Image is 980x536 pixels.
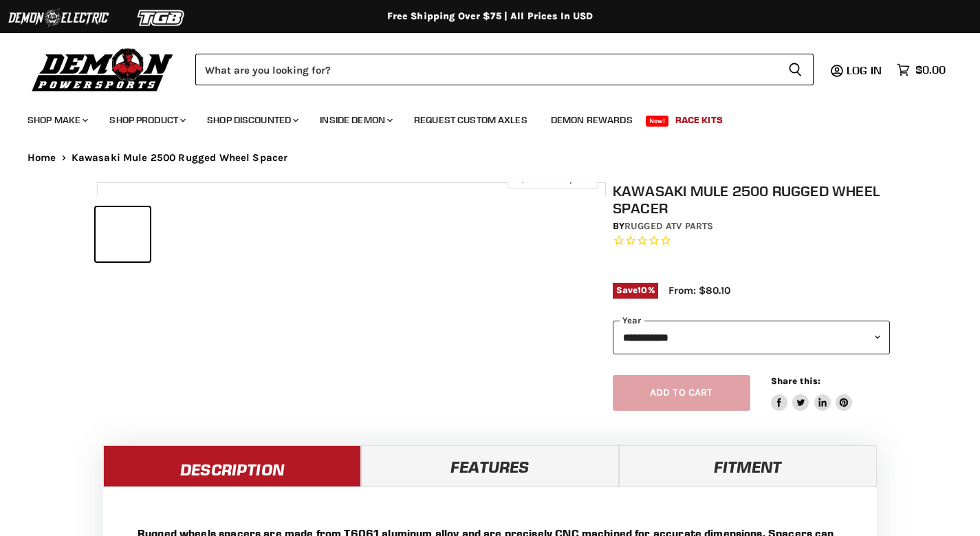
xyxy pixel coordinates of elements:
[613,219,891,234] div: by
[541,106,643,134] a: Demon Rewards
[613,234,891,248] span: Rated 0.0 out of 5 stars 0 reviews
[624,220,713,232] a: Rugged ATV Parts
[638,285,647,295] span: 10
[777,54,814,85] button: Search
[96,207,150,261] button: Kawasaki Mule 2500 Rugged Wheel Spacer thumbnail
[197,106,307,134] a: Shop Discounted
[840,64,890,76] a: Log in
[613,283,658,298] span: Save %
[309,106,401,134] a: Inside Demon
[195,54,777,85] input: Search
[771,376,820,386] span: Share this:
[103,445,361,486] a: Description
[613,182,891,217] h1: Kawasaki Mule 2500 Rugged Wheel Spacer
[668,284,730,297] span: From: $80.10
[17,106,96,134] a: Shop Make
[28,152,56,164] a: Home
[514,173,591,184] span: Click to expand
[110,5,213,31] img: TGB Logo 2
[915,63,946,76] span: $0.00
[404,106,538,134] a: Request Custom Axles
[361,445,619,486] a: Features
[72,152,288,164] span: Kawasaki Mule 2500 Rugged Wheel Spacer
[99,106,194,134] a: Shop Product
[7,5,110,31] img: Demon Electric Logo 2
[890,60,952,80] a: $0.00
[28,45,178,94] img: Demon Powersports
[195,54,814,85] form: Product
[771,375,853,411] aside: Share this:
[619,445,877,486] a: Fitment
[646,116,669,127] span: New!
[847,63,882,77] span: Log in
[665,106,733,134] a: Race Kits
[17,100,942,134] ul: Main menu
[613,321,891,354] select: year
